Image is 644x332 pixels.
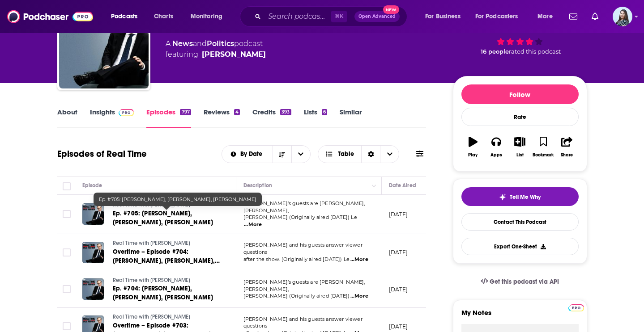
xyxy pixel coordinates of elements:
[264,9,331,24] input: Search podcasts, credits, & more...
[172,39,193,48] a: News
[361,146,380,163] div: Sort Direction
[113,240,191,246] span: Real Time with [PERSON_NAME]
[113,240,220,248] a: Real Time with [PERSON_NAME]
[63,285,71,293] span: Toggle select row
[481,48,509,55] span: 16 people
[304,108,327,128] a: Lists6
[244,221,262,228] span: ...More
[383,5,399,14] span: New
[243,180,272,191] div: Description
[499,193,506,201] img: tell me why sparkle
[146,108,191,128] a: Episodes797
[111,10,137,23] span: Podcasts
[561,152,573,158] div: Share
[331,11,347,22] span: ⌘ K
[475,10,518,23] span: For Podcasters
[350,256,368,263] span: ...More
[63,322,71,330] span: Toggle select row
[389,210,408,218] p: [DATE]
[105,9,149,24] button: open menu
[508,131,531,163] button: List
[154,10,173,23] span: Charts
[490,278,559,286] span: Get this podcast via API
[425,10,461,23] span: For Business
[63,210,71,218] span: Toggle select row
[322,109,327,115] div: 6
[419,9,472,24] button: open menu
[453,5,587,61] div: 83 16 peoplerated this podcast
[113,314,191,320] span: Real Time with [PERSON_NAME]
[243,214,357,220] span: [PERSON_NAME] (Originally aired [DATE]) Le
[99,196,256,202] span: Ep. #705: [PERSON_NAME], [PERSON_NAME], [PERSON_NAME]
[184,9,234,24] button: open menu
[468,152,478,158] div: Play
[555,131,578,163] button: Share
[291,146,310,163] button: open menu
[588,9,602,24] a: Show notifications dropdown
[389,323,408,330] p: [DATE]
[234,109,240,115] div: 4
[166,49,266,60] span: featuring
[113,248,220,273] span: Overtime – Episode #704: [PERSON_NAME], [PERSON_NAME], [PERSON_NAME]
[243,242,363,255] span: [PERSON_NAME] and his guests answer viewer questions
[252,108,291,128] a: Credits393
[461,238,579,255] button: Export One-Sheet
[193,39,207,48] span: and
[180,109,191,115] div: 797
[533,152,554,158] div: Bookmark
[119,109,134,116] img: Podchaser Pro
[222,145,311,163] h2: Choose List sort
[243,293,350,299] span: [PERSON_NAME] (Originally aired [DATE])
[113,209,220,227] a: Ep. #705: [PERSON_NAME], [PERSON_NAME], [PERSON_NAME]
[510,193,541,201] span: Tell Me Why
[166,38,266,60] div: A podcast
[222,151,273,157] button: open menu
[273,146,291,163] button: Sort Direction
[531,9,564,24] button: open menu
[461,308,579,324] label: My Notes
[613,7,632,26] img: User Profile
[280,109,291,115] div: 393
[202,49,266,60] a: Bill Maher
[516,152,524,158] div: List
[204,108,240,128] a: Reviews4
[613,7,632,26] button: Show profile menu
[389,286,408,293] p: [DATE]
[113,277,220,285] a: Real Time with [PERSON_NAME]
[207,39,234,48] a: Politics
[566,9,581,24] a: Show notifications dropdown
[461,131,485,163] button: Play
[113,277,191,283] span: Real Time with [PERSON_NAME]
[90,108,134,128] a: InsightsPodchaser Pro
[473,271,567,293] a: Get this podcast via API
[485,131,508,163] button: Apps
[191,10,222,23] span: Monitoring
[7,8,93,25] img: Podchaser - Follow, Share and Rate Podcasts
[248,6,416,27] div: Search podcasts, credits, & more...
[461,213,579,231] a: Contact This Podcast
[57,148,147,160] h1: Episodes of Real Time
[148,9,179,24] a: Charts
[469,9,531,24] button: open menu
[537,10,553,23] span: More
[243,256,350,262] span: after the show. (Originally aired [DATE]) Le
[240,151,265,157] span: By Date
[57,108,77,128] a: About
[243,316,363,329] span: [PERSON_NAME] and his guests answer viewer questions
[509,48,561,55] span: rated this podcast
[113,284,220,302] a: Ep. #704: [PERSON_NAME], [PERSON_NAME], [PERSON_NAME]
[461,187,579,206] button: tell me why sparkleTell Me Why
[243,200,365,214] span: [PERSON_NAME]’s guests are [PERSON_NAME], [PERSON_NAME],
[358,14,396,19] span: Open Advanced
[461,84,579,104] button: Follow
[63,248,71,256] span: Toggle select row
[243,279,365,292] span: [PERSON_NAME]’s guests are [PERSON_NAME], [PERSON_NAME],
[389,180,416,191] div: Date Aired
[113,210,213,226] span: Ep. #705: [PERSON_NAME], [PERSON_NAME], [PERSON_NAME]
[490,152,502,158] div: Apps
[461,108,579,126] div: Rate
[350,293,368,300] span: ...More
[318,145,400,163] button: Choose View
